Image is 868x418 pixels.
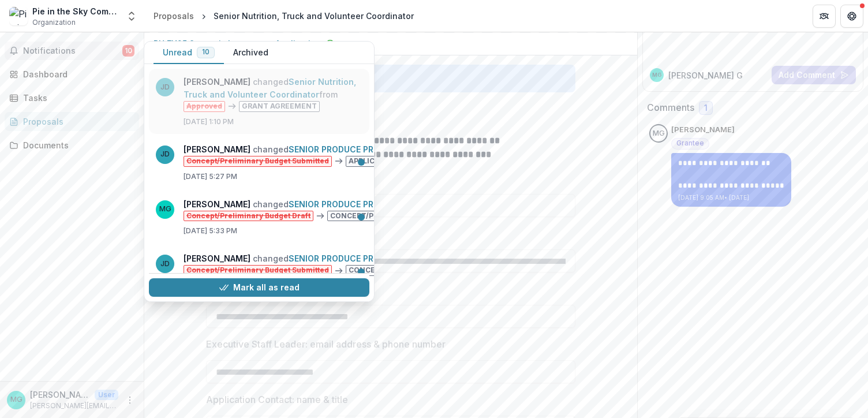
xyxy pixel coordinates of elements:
a: Proposals [5,112,139,131]
a: Documents [5,136,139,155]
button: Unread [154,42,224,64]
div: Senior Nutrition, Truck and Volunteer Coordinator [214,10,414,22]
button: Mark all as read [149,278,369,297]
div: Malea Guiriba [652,72,661,78]
p: Executive Staff Leader: email address & phone number [206,337,446,351]
span: 10 [202,48,209,56]
div: Dashboard [23,68,130,80]
p: changed from [184,76,362,112]
p: [PERSON_NAME] [671,124,735,136]
button: Open entity switcher [124,5,140,28]
div: Proposals [154,10,194,22]
button: Partners [813,5,836,28]
a: SENIOR PRODUCE PROGRAM [289,253,404,263]
a: Proposals [149,8,199,24]
a: Senior Nutrition, Truck and Volunteer Coordinator [184,77,356,99]
p: [PERSON_NAME] [30,389,90,401]
div: Proposals [23,115,130,128]
div: Malea Guiriba [10,396,23,404]
a: Dashboard [5,65,139,84]
p: User [95,390,118,400]
span: 10 [122,45,134,57]
p: changed from [184,143,432,167]
button: Get Help [840,5,863,28]
div: Tasks [23,92,130,104]
span: Grantee [676,139,704,147]
p: Application Contact: name & title [206,393,348,406]
a: SENIOR PRODUCE PROGRAM [289,144,404,154]
p: changed from [184,252,503,276]
div: Documents [23,139,130,151]
p: BH FY25 Strategic Investment Application [154,38,321,50]
h2: Comments [647,102,694,113]
span: Organization [32,17,76,28]
span: Notifications [23,46,122,56]
img: Pie in the Sky Community Alliance [9,7,28,25]
a: Tasks [5,88,139,107]
p: changed from [184,198,504,222]
button: Add Comment [772,66,856,84]
nav: breadcrumb [149,8,418,24]
a: SENIOR PRODUCE PROGRAM [289,199,404,209]
button: More [123,393,137,407]
span: 1 [704,103,708,113]
div: Malea Guiriba [653,130,665,137]
p: [DATE] 9:05 AM • [DATE] [678,193,784,202]
p: [PERSON_NAME][EMAIL_ADDRESS][DOMAIN_NAME] [30,401,118,411]
p: [PERSON_NAME] G [668,69,743,81]
button: Notifications10 [5,42,139,60]
button: Archived [224,42,278,64]
div: Pie in the Sky Community Alliance [32,5,119,17]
